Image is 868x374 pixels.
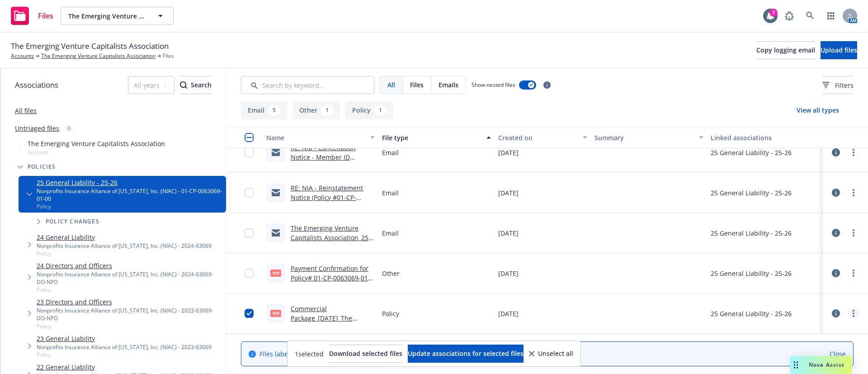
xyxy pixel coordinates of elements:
input: Search by keyword... [241,76,374,94]
a: 23 Directors and Officers [37,297,222,307]
a: All files [15,106,37,115]
a: Files [7,3,57,28]
div: Name [266,133,365,142]
div: Created on [498,133,578,142]
span: All [387,80,395,90]
a: The Emerging Venture Capitalists Association [41,52,156,60]
div: Summary [594,133,693,142]
span: Policy [37,203,222,210]
a: Report a Bug [780,7,798,25]
span: Email [382,228,399,238]
button: SearchSearch [180,76,212,94]
button: Upload files [821,41,857,59]
span: pdf [270,270,281,276]
a: more [848,147,859,158]
div: Nonprofits Insurance Alliance of [US_STATE], Inc. (NIAC) - 2023-63069 [37,343,212,351]
div: Search [180,76,212,94]
button: Filters [822,76,854,94]
span: Show nested files [472,81,515,89]
span: The Emerging Venture Capitalists Association [11,40,169,52]
span: [DATE] [498,269,519,278]
div: 25 General Liability - 25-26 [711,269,792,278]
a: 22 General Liability [37,362,212,372]
input: Toggle Row Selected [245,269,254,278]
span: Policy [37,322,222,330]
button: Copy logging email [756,41,815,59]
button: Linked associations [707,127,823,148]
span: pdf [270,310,281,317]
span: The Emerging Venture Capitalists Association [28,139,165,148]
input: Toggle Row Selected [245,228,254,237]
a: Accounts [11,52,34,60]
span: Policy [37,250,212,257]
div: Nonprofits Insurance Alliance of [US_STATE], Inc. (NIAC) - 2023-63069-DO-NPO [37,307,222,322]
button: Unselect all [529,345,573,363]
div: 1 [321,105,333,115]
a: more [848,227,859,238]
input: Toggle Row Selected [245,188,254,197]
a: The Emerging Venture Capitalists Association_25-26_General Liability_REINSTATEMENT eff [DATE] [291,224,371,270]
button: Name [263,127,378,148]
a: 25 General Liability - 25-26 [37,178,222,187]
span: Policy [37,351,212,359]
span: Policy [382,309,399,318]
button: Nova Assist [790,356,852,374]
span: Files [38,12,53,19]
a: Switch app [822,7,840,25]
div: 0 [63,123,75,133]
button: Email [241,101,287,119]
button: Policy [345,101,393,119]
span: Filters [835,80,854,90]
div: Nonprofits Insurance Alliance of [US_STATE], Inc. (NIAC) - 2024-63069 [37,242,212,250]
span: Update associations for selected files [408,349,524,358]
span: [DATE] [498,148,519,157]
button: Download selected files [329,345,402,363]
input: Toggle Row Selected [245,148,254,157]
span: Emails [439,80,458,90]
a: 23 General Liability [37,334,212,343]
div: 25 General Liability - 25-26 [711,309,792,318]
span: Associations [15,79,58,91]
span: Files [410,80,424,90]
span: Unselect all [538,350,573,357]
div: File type [382,133,481,142]
button: File type [378,127,494,148]
div: 1 [374,105,387,115]
button: The Emerging Venture Capitalists Association [61,7,174,25]
span: [DATE] [498,228,519,238]
button: Summary [591,127,707,148]
span: The Emerging Venture Capitalists Association [68,11,146,21]
a: Search [801,7,819,25]
span: Policy changes [46,219,99,224]
a: Untriaged files [15,123,59,133]
div: Nonprofits Insurance Alliance of [US_STATE], Inc. (NIAC) - 2024-63069-DO-NPO [37,270,222,286]
a: 24 General Liability [37,232,212,242]
div: Linked associations [711,133,819,142]
span: Other [382,269,400,278]
div: 25 General Liability - 25-26 [711,188,792,198]
span: Filters [822,80,854,90]
input: Select all [245,133,254,142]
span: [DATE] [498,309,519,318]
span: Download selected files [329,349,402,358]
svg: Search [180,81,187,89]
a: more [848,308,859,319]
span: Email [382,188,399,198]
a: Close [830,349,846,359]
div: 25 General Liability - 25-26 [711,228,792,238]
span: 1 selected [295,349,324,359]
button: Other [292,101,340,119]
div: Drag to move [790,356,802,374]
input: Toggle Row Selected [245,309,254,318]
div: 5 [268,105,280,115]
button: View all types [782,101,854,119]
span: Account [28,148,165,156]
span: Nova Assist [809,361,844,369]
div: 7 [769,9,778,17]
a: Payment Confirmation for Policy# 01-CP-0063069-01-05 - Emerging Venture Capitalists Association.pdf [291,264,371,301]
a: Commercial Package_[DATE]_The Emerging Venture Capitalists Association.pdf [291,304,371,341]
span: Copy logging email [756,46,815,54]
span: Policies [28,164,56,170]
a: 24 Directors and Officers [37,261,222,270]
span: [DATE] [498,188,519,198]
